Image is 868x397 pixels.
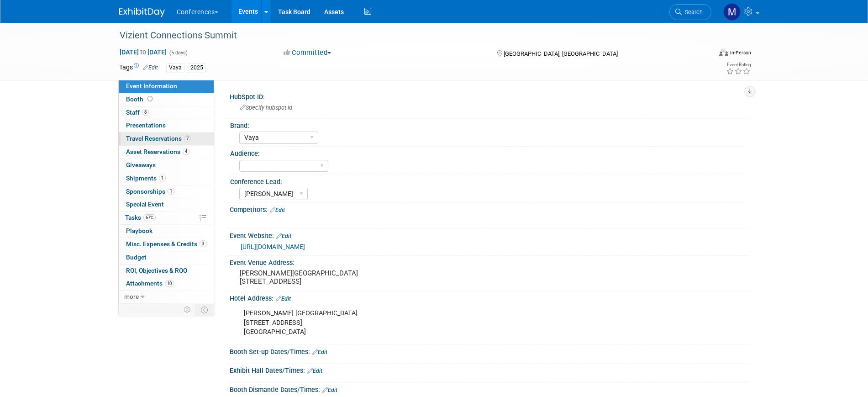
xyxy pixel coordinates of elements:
a: Sponsorships1 [119,185,214,198]
span: 7 [184,135,191,142]
span: Staff [126,109,149,116]
span: (5 days) [168,50,188,56]
img: Marygrace LeGros [723,3,741,21]
span: Budget [126,254,147,261]
span: 3 [200,240,206,247]
span: Search [682,9,703,16]
button: Committed [280,48,335,58]
span: 1 [159,175,166,181]
div: Event Website: [230,229,749,241]
span: 8 [142,109,149,116]
td: Toggle Event Tabs [195,304,214,316]
div: Vizient Connections Summit [116,27,698,44]
div: 2025 [188,63,206,73]
div: Booth Set-up Dates/Times: [230,345,749,357]
a: Event Information [119,80,214,93]
span: [DATE] [DATE] [119,48,167,56]
a: Presentations [119,119,214,132]
span: Event Information [126,82,177,90]
span: to [139,48,147,56]
div: [PERSON_NAME] [GEOGRAPHIC_DATA] [STREET_ADDRESS] [GEOGRAPHIC_DATA] [237,304,649,341]
div: Hotel Address: [230,291,749,303]
span: 10 [165,280,174,287]
span: Travel Reservations [126,135,191,142]
div: Event Rating [726,63,751,67]
span: [GEOGRAPHIC_DATA], [GEOGRAPHIC_DATA] [504,50,618,57]
a: Edit [143,64,158,71]
span: Presentations [126,122,166,129]
a: ROI, Objectives & ROO [119,265,214,277]
span: Attachments [126,280,174,287]
a: Budget [119,251,214,264]
span: 1 [168,188,174,195]
div: In-Person [730,49,751,56]
a: Shipments1 [119,172,214,185]
div: Vaya [166,63,184,73]
span: more [124,293,139,300]
td: Personalize Event Tab Strip [179,304,195,316]
a: more [119,291,214,303]
span: Shipments [126,175,166,182]
div: Conference Lead: [230,175,745,186]
div: Event Format [658,48,752,61]
pre: [PERSON_NAME][GEOGRAPHIC_DATA] [STREET_ADDRESS] [240,269,436,286]
span: Tasks [125,214,156,221]
span: Special Event [126,201,164,208]
a: Attachments10 [119,277,214,290]
a: Edit [322,387,337,393]
a: Misc. Expenses & Credits3 [119,238,214,251]
div: Audience: [230,147,745,158]
span: 4 [183,148,189,155]
span: Booth [126,95,154,103]
div: Exhibit Hall Dates/Times: [230,364,749,376]
span: Asset Reservations [126,148,189,155]
span: Specify hubspot id [240,104,292,111]
a: Staff8 [119,106,214,119]
div: Brand: [230,119,745,130]
a: [URL][DOMAIN_NAME] [241,243,305,250]
img: ExhibitDay [119,8,165,17]
span: Sponsorships [126,188,174,195]
a: Edit [270,207,285,213]
a: Playbook [119,225,214,238]
span: ROI, Objectives & ROO [126,267,187,274]
a: Edit [276,233,291,239]
span: 67% [143,214,156,221]
a: Travel Reservations7 [119,132,214,145]
a: Special Event [119,198,214,211]
div: Booth Dismantle Dates/Times: [230,383,749,395]
a: Tasks67% [119,212,214,224]
span: Misc. Expenses & Credits [126,240,206,248]
a: Edit [312,349,327,355]
div: Competitors: [230,203,749,215]
span: Playbook [126,227,153,234]
a: Giveaways [119,159,214,172]
a: Edit [276,296,291,302]
a: Search [669,4,711,20]
a: Asset Reservations4 [119,146,214,159]
span: Booth not reserved yet [146,95,154,102]
a: Booth [119,93,214,106]
div: HubSpot ID: [230,90,749,101]
a: Edit [307,368,322,374]
img: Format-Inperson.png [719,49,728,56]
td: Tags [119,63,158,73]
span: Giveaways [126,161,156,169]
div: Event Venue Address: [230,256,749,267]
